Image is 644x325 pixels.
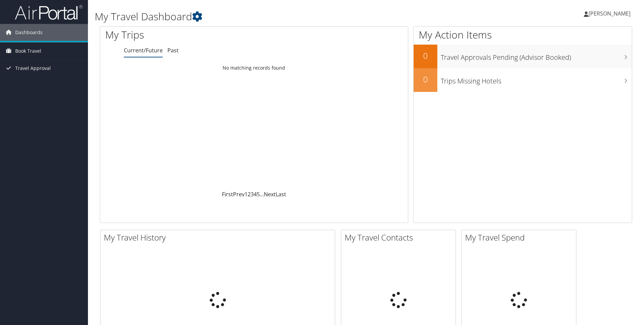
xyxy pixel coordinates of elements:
img: airportal-logo.png [15,4,83,20]
h3: Trips Missing Hotels [441,73,632,86]
a: Last [276,191,286,198]
h2: 0 [414,50,437,61]
h2: My Travel History [104,232,335,243]
span: [PERSON_NAME] [589,10,630,17]
a: [PERSON_NAME] [584,3,637,24]
h1: My Trips [105,28,275,42]
a: 2 [248,191,251,198]
a: 3 [251,191,254,198]
a: 5 [257,191,260,198]
h2: 0 [414,74,437,85]
span: Book Travel [15,43,41,59]
a: Past [167,47,179,54]
span: … [260,191,264,198]
a: 0Trips Missing Hotels [414,68,632,92]
td: No matching records found [100,62,408,74]
h2: My Travel Spend [465,232,576,243]
a: First [222,191,233,198]
h2: My Travel Contacts [345,232,456,243]
a: Next [264,191,276,198]
h1: My Action Items [414,28,632,42]
a: 4 [254,191,257,198]
a: Prev [233,191,245,198]
a: 1 [245,191,248,198]
span: Travel Approval [15,60,51,77]
a: 0Travel Approvals Pending (Advisor Booked) [414,45,632,68]
h1: My Travel Dashboard [95,9,456,24]
h3: Travel Approvals Pending (Advisor Booked) [441,49,632,62]
a: Current/Future [124,47,163,54]
span: Dashboards [15,24,43,41]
